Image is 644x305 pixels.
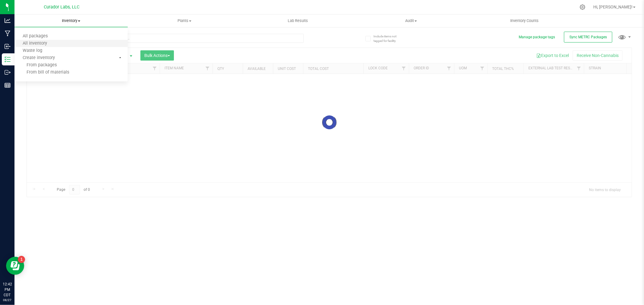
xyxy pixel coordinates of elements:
[3,281,12,298] p: 12:42 PM CDT
[14,14,128,27] a: Inventory All packages All inventory Waste log Create inventory From packages From bill of materials
[373,34,404,43] span: Include items not tagged for facility
[5,17,11,24] inline-svg: Analytics
[14,41,55,46] span: All inventory
[5,43,11,49] inline-svg: Inbound
[27,34,304,43] input: Search Package ID, Item Name, SKU, Lot or Part Number...
[564,32,612,42] button: Sync METRC Packages
[355,18,467,24] span: Audit
[354,14,468,27] a: Audit
[14,63,57,68] span: From packages
[280,18,316,24] span: Lab Results
[468,14,581,27] a: Inventory Counts
[5,69,11,75] inline-svg: Outbound
[44,5,79,10] span: Curador Labs, LLC
[14,18,128,24] span: Inventory
[519,35,555,40] button: Manage package tags
[241,14,354,27] a: Lab Results
[5,82,11,88] inline-svg: Reports
[14,70,69,75] span: From bill of materials
[128,14,241,27] a: Plants
[14,48,50,53] span: Waste log
[14,55,63,61] span: Create inventory
[5,56,11,62] inline-svg: Inventory
[502,18,547,24] span: Inventory Counts
[128,18,241,24] span: Plants
[593,5,633,9] span: Hi, [PERSON_NAME]!
[18,256,25,263] iframe: Resource center unread badge
[5,30,11,36] inline-svg: Manufacturing
[6,257,24,275] iframe: Resource center
[3,298,12,302] p: 08/27
[569,35,607,39] span: Sync METRC Packages
[579,4,586,10] div: Manage settings
[14,34,56,39] span: All packages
